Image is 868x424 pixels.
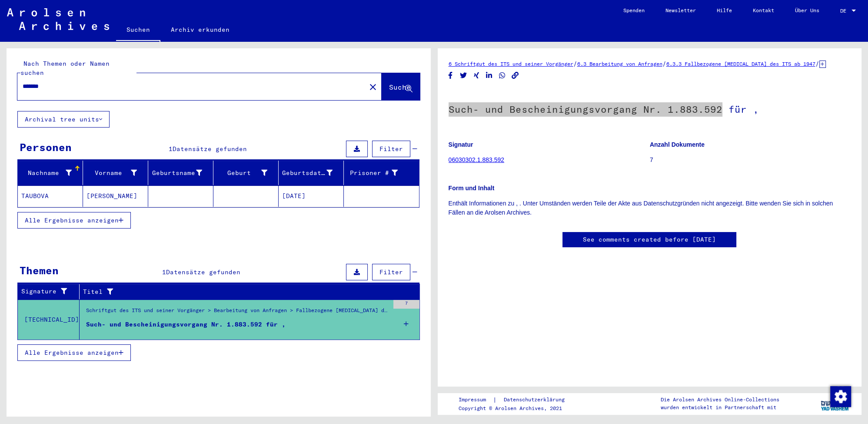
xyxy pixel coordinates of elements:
div: Geburt‏ [217,166,278,180]
h1: Such- und Bescheinigungsvorgang Nr. 1.883.592 für , [449,89,851,128]
a: 6.3.3 Fallbezogene [MEDICAL_DATA] des ITS ab 1947 [666,61,815,67]
img: yv_logo.png [819,393,851,414]
div: Zustimmung ändern [830,386,851,407]
span: / [573,60,577,67]
span: 1 [162,268,166,276]
button: Filter [372,264,410,280]
div: Geburt‏ [217,168,267,178]
a: Archiv erkunden [160,19,240,40]
mat-header-cell: Prisoner # [344,161,419,185]
mat-label: Nach Themen oder Namen suchen [20,60,110,77]
div: Titel [83,285,411,299]
mat-header-cell: Geburt‏ [213,161,279,185]
span: Datensätze gefunden [166,268,240,276]
div: Signature [21,287,73,296]
a: 06030302.1.883.592 [449,156,504,163]
button: Share on LinkedIn [485,70,494,81]
span: Alle Ergebnisse anzeigen [25,216,119,224]
div: Schriftgut des ITS und seiner Vorgänger > Bearbeitung von Anfragen > Fallbezogene [MEDICAL_DATA] ... [86,306,389,319]
mat-cell: [PERSON_NAME] [83,185,148,207]
mat-cell: [DATE] [279,185,344,207]
mat-header-cell: Geburtsname [148,161,213,185]
div: Prisoner # [347,168,398,178]
button: Share on Xing [472,70,481,81]
p: Copyright © Arolsen Archives, 2021 [459,404,575,412]
div: Themen [20,262,59,278]
button: Alle Ergebnisse anzeigen [17,212,131,229]
button: Alle Ergebnisse anzeigen [17,344,131,361]
div: Nachname [21,166,83,180]
button: Clear [364,78,382,95]
div: Geburtsname [152,168,202,178]
p: 7 [650,155,851,165]
button: Archival tree units [17,111,110,128]
button: Filter [372,141,410,157]
span: / [815,60,819,67]
div: Geburtsdatum [282,168,333,178]
div: 7 [393,300,419,309]
td: [TECHNICAL_ID] [18,299,80,340]
img: Zustimmung ändern [830,386,851,407]
p: wurden entwickelt in Partnerschaft mit [661,404,779,411]
span: 1 [169,145,173,153]
div: Such- und Bescheinigungsvorgang Nr. 1.883.592 für , [86,320,286,329]
b: Signatur [449,141,473,148]
button: Share on Facebook [446,70,455,81]
span: DE [840,8,850,14]
div: | [459,395,575,404]
div: Vorname [86,168,137,178]
button: Copy link [511,70,520,81]
mat-header-cell: Vorname [83,161,148,185]
button: Share on Twitter [459,70,468,81]
a: See comments created before [DATE] [583,235,716,244]
mat-header-cell: Geburtsdatum [279,161,344,185]
a: 6 Schriftgut des ITS und seiner Vorgänger [449,61,573,67]
mat-header-cell: Nachname [18,161,83,185]
div: Personen [20,139,72,155]
a: Suchen [116,19,160,42]
a: Datenschutzerklärung [497,395,575,404]
b: Form und Inhalt [449,185,495,192]
span: Datensätze gefunden [173,145,247,153]
button: Suche [382,73,420,100]
span: Suche [389,83,411,91]
div: Geburtsdatum [282,166,343,180]
span: Filter [379,145,403,153]
div: Titel [83,287,402,296]
div: Geburtsname [152,166,213,180]
p: Enthält Informationen zu , . Unter Umständen werden Teile der Akte aus Datenschutzgründen nicht a... [449,199,851,217]
div: Prisoner # [347,166,409,180]
mat-icon: close [368,82,378,92]
span: Filter [379,268,403,276]
span: / [662,60,666,67]
p: Die Arolsen Archives Online-Collections [661,396,779,404]
span: Alle Ergebnisse anzeigen [25,349,119,357]
div: Nachname [21,168,72,178]
a: Impressum [459,395,493,404]
div: Signature [21,285,81,299]
a: 6.3 Bearbeitung von Anfragen [577,61,662,67]
div: Vorname [86,166,148,180]
img: Arolsen_neg.svg [7,8,109,30]
button: Share on WhatsApp [498,70,507,81]
b: Anzahl Dokumente [650,141,705,148]
mat-cell: TAUBOVA [18,185,83,207]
